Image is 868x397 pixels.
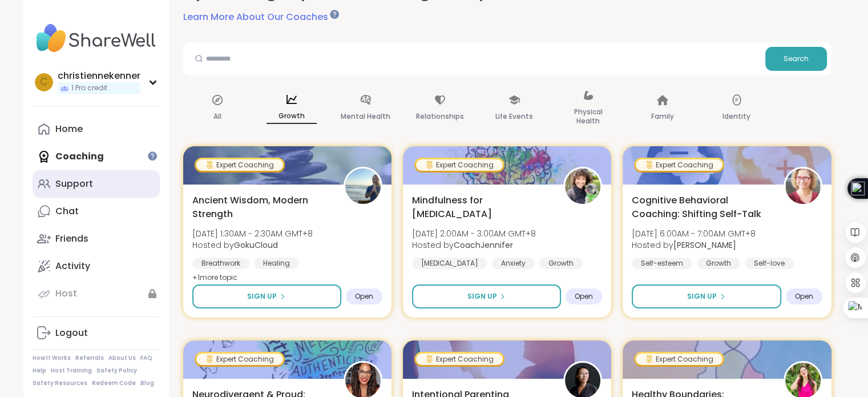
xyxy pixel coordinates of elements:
[539,258,583,269] div: Growth
[192,228,313,239] span: [DATE] 1:30AM - 2:30AM GMT+8
[632,194,770,221] span: Cognitive Behavioral Coaching: Shifting Self-Talk
[254,258,299,269] div: Healing
[55,260,90,272] div: Activity
[355,292,373,301] span: Open
[213,110,221,123] p: All
[33,225,160,252] a: Friends
[55,123,83,135] div: Home
[108,354,136,362] a: About Us
[330,10,339,19] iframe: Spotlight
[412,194,551,221] span: Mindfulness for [MEDICAL_DATA]
[341,110,390,123] p: Mental Health
[575,292,593,301] span: Open
[33,115,160,143] a: Home
[196,354,283,365] div: Expert Coaching
[632,228,756,239] span: [DATE] 6:00AM - 7:00AM GMT+8
[565,169,600,204] img: CoachJennifer
[785,169,821,204] img: Fausta
[33,367,46,375] a: Help
[192,194,331,221] span: Ancient Wisdom, Modern Strength
[55,232,88,245] div: Friends
[765,47,827,71] button: Search
[140,379,154,387] a: Blog
[412,239,536,251] span: Hosted by
[687,291,717,302] span: Sign Up
[55,327,88,339] div: Logout
[40,75,47,90] span: c
[412,258,487,269] div: [MEDICAL_DATA]
[33,252,160,280] a: Activity
[234,239,278,251] b: GokuCloud
[467,291,496,302] span: Sign Up
[55,287,77,300] div: Host
[563,105,613,128] p: Physical Health
[636,159,722,171] div: Expert Coaching
[183,10,337,24] a: Learn More About Our Coaches
[96,367,137,375] a: Safety Policy
[33,354,71,362] a: How It Works
[636,354,722,365] div: Expert Coaching
[722,110,750,123] p: Identity
[632,284,781,308] button: Sign Up
[416,110,464,123] p: Relationships
[192,284,341,308] button: Sign Up
[92,379,136,387] a: Redeem Code
[51,367,92,375] a: Host Training
[58,70,140,82] div: christiennekenner
[345,169,381,204] img: GokuCloud
[33,280,160,307] a: Host
[33,198,160,225] a: Chat
[140,354,152,362] a: FAQ
[192,239,313,251] span: Hosted by
[196,159,283,171] div: Expert Coaching
[492,258,535,269] div: Anxiety
[697,258,740,269] div: Growth
[651,110,674,123] p: Family
[795,292,813,301] span: Open
[416,159,503,171] div: Expert Coaching
[784,54,809,64] span: Search
[267,109,317,124] p: Growth
[416,354,503,365] div: Expert Coaching
[33,170,160,198] a: Support
[745,258,794,269] div: Self-love
[55,178,93,190] div: Support
[71,83,107,93] span: 1 Pro credit
[75,354,104,362] a: Referrals
[412,284,561,308] button: Sign Up
[33,379,87,387] a: Safety Resources
[632,239,756,251] span: Hosted by
[247,291,277,302] span: Sign Up
[33,18,160,58] img: ShareWell Nav Logo
[33,319,160,347] a: Logout
[55,205,79,218] div: Chat
[495,110,533,123] p: Life Events
[454,239,513,251] b: CoachJennifer
[632,258,692,269] div: Self-esteem
[851,182,865,195] img: logo_icon_black.svg
[673,239,736,251] b: [PERSON_NAME]
[148,151,157,161] iframe: Spotlight
[192,258,249,269] div: Breathwork
[412,228,536,239] span: [DATE] 2:00AM - 3:00AM GMT+8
